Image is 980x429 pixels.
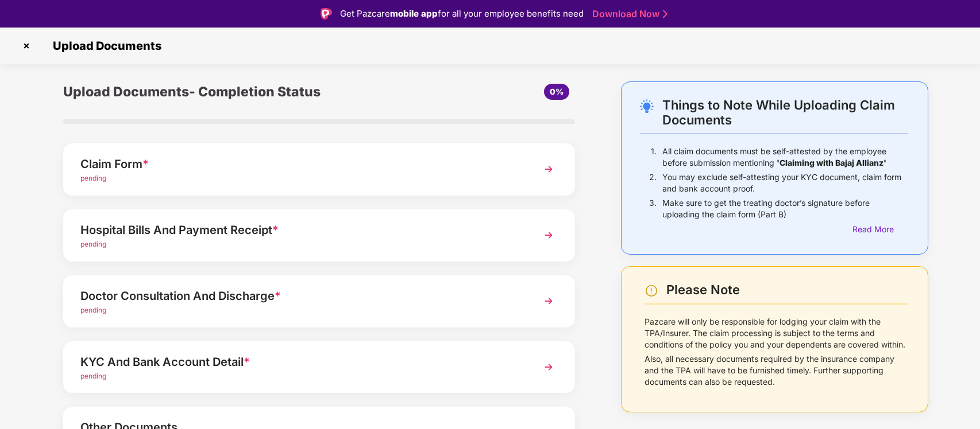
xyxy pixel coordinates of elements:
img: svg+xml;base64,PHN2ZyBpZD0iTmV4dCIgeG1sbnM9Imh0dHA6Ly93d3cudzMub3JnLzIwMDAvc3ZnIiB3aWR0aD0iMzYiIG... [538,291,559,311]
img: svg+xml;base64,PHN2ZyBpZD0iTmV4dCIgeG1sbnM9Imh0dHA6Ly93d3cudzMub3JnLzIwMDAvc3ZnIiB3aWR0aD0iMzYiIG... [538,159,559,180]
p: 3. [649,197,657,220]
div: Read More [852,223,908,236]
img: svg+xml;base64,PHN2ZyB4bWxucz0iaHR0cDovL3d3dy53My5vcmcvMjAwMC9zdmciIHdpZHRoPSIyNC4wOTMiIGhlaWdodD... [640,99,654,113]
div: Things to Note While Uploading Claim Documents [662,97,908,127]
p: All claim documents must be self-attested by the employee before submission mentioning [662,146,908,169]
img: svg+xml;base64,PHN2ZyBpZD0iTmV4dCIgeG1sbnM9Imh0dHA6Ly93d3cudzMub3JnLzIwMDAvc3ZnIiB3aWR0aD0iMzYiIG... [538,357,559,377]
img: Logo [321,8,332,19]
img: svg+xml;base64,PHN2ZyBpZD0iV2FybmluZ18tXzI0eDI0IiBkYXRhLW5hbWU9Ildhcm5pbmcgLSAyNHgyNCIgeG1sbnM9Im... [645,284,658,298]
img: svg+xml;base64,PHN2ZyBpZD0iQ3Jvc3MtMzJ4MzIiIHhtbG5zPSJodHRwOi8vd3d3LnczLm9yZy8yMDAwL3N2ZyIgd2lkdG... [17,37,36,55]
p: 1. [651,146,657,169]
img: Stroke [663,8,668,20]
img: svg+xml;base64,PHN2ZyBpZD0iTmV4dCIgeG1sbnM9Imh0dHA6Ly93d3cudzMub3JnLzIwMDAvc3ZnIiB3aWR0aD0iMzYiIG... [538,225,559,245]
p: You may exclude self-attesting your KYC document, claim form and bank account proof. [662,171,908,194]
span: pending [80,372,106,380]
strong: mobile app [390,8,438,19]
span: 0% [550,87,564,96]
div: KYC And Bank Account Detail [80,353,518,371]
span: pending [80,174,106,182]
span: pending [80,306,106,314]
p: Pazcare will only be responsible for lodging your claim with the TPA/Insurer. The claim processin... [645,316,908,350]
div: Hospital Bills And Payment Receipt [80,221,518,239]
span: pending [80,240,106,248]
div: Doctor Consultation And Discharge [80,287,518,305]
p: Also, all necessary documents required by the insurance company and the TPA will have to be furni... [645,353,908,388]
div: Please Note [666,282,908,298]
b: 'Claiming with Bajaj Allianz' [777,158,886,167]
div: Upload Documents- Completion Status [63,81,404,102]
div: Get Pazcare for all your employee benefits need [340,7,584,21]
p: Make sure to get the treating doctor’s signature before uploading the claim form (Part B) [662,197,908,220]
p: 2. [649,171,657,194]
a: Download Now [592,8,664,20]
span: Upload Documents [41,39,167,53]
div: Claim Form [80,155,518,173]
